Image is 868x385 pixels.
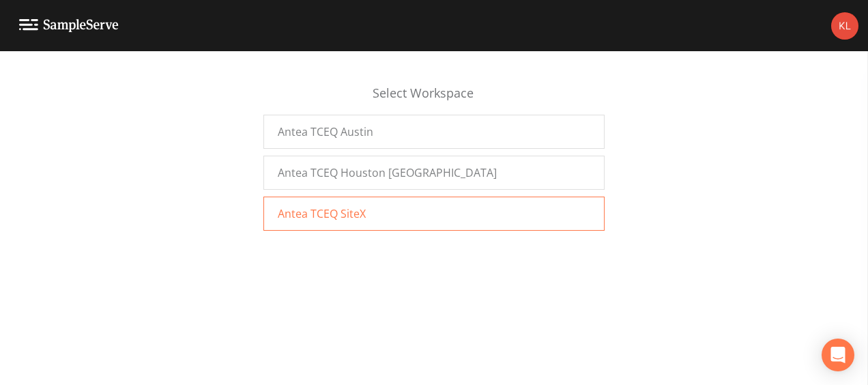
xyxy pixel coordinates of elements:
span: Antea TCEQ Austin [278,124,373,140]
img: logo [19,19,119,32]
img: 9c4450d90d3b8045b2e5fa62e4f92659 [831,12,858,40]
a: Antea TCEQ Houston [GEOGRAPHIC_DATA] [263,156,605,190]
span: Antea TCEQ Houston [GEOGRAPHIC_DATA] [278,165,497,181]
div: Open Intercom Messenger [822,339,854,371]
a: Antea TCEQ Austin [263,115,605,149]
div: Select Workspace [263,84,605,115]
a: Antea TCEQ SiteX [263,197,605,231]
span: Antea TCEQ SiteX [278,205,366,222]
